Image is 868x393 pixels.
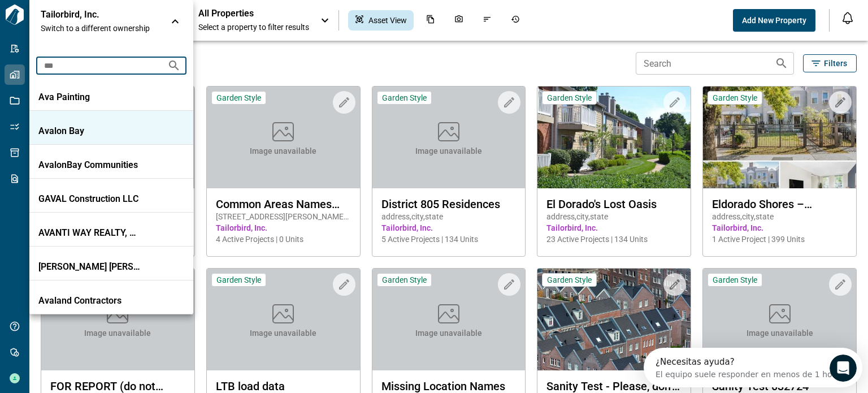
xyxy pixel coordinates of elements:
div: ¿Necesitas ayuda? [12,10,199,19]
p: AvalonBay Communities [38,159,140,171]
button: Search organizations [163,54,185,77]
div: Abrir Intercom Messenger [5,5,232,36]
p: Avalon Bay [38,126,140,137]
span: Switch to a different ownership [41,23,159,34]
iframe: Intercom live chat discovery launcher [644,348,862,387]
p: Tailorbird, Inc. [41,9,142,20]
p: Avaland Contractors [38,295,140,306]
p: [PERSON_NAME] [PERSON_NAME] [38,261,140,273]
p: GAVAL Construction LLC [38,193,140,205]
p: Ava Painting [38,92,140,103]
div: El equipo suele responder en menos de 1 hora. [12,19,199,31]
p: AVANTI WAY REALTY, LLC [38,227,140,239]
iframe: Intercom live chat [830,355,857,382]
